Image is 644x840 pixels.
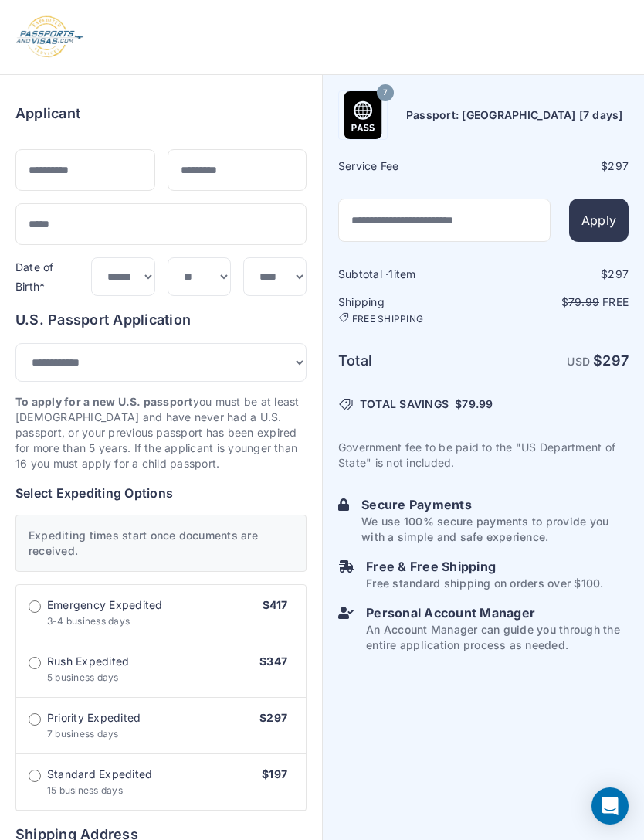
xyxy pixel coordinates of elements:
p: Free standard shipping on orders over $100. [366,576,603,591]
div: Open Intercom Messenger [591,787,629,825]
span: 79.99 [462,397,493,410]
h6: Passport: [GEOGRAPHIC_DATA] [7 days] [406,107,623,123]
span: 5 business days [47,672,119,683]
h6: Subtotal · item [338,267,482,282]
h6: Shipping [338,294,482,325]
span: $347 [259,655,287,668]
span: 297 [608,267,629,281]
h6: Applicant [15,103,80,124]
span: 7 [383,83,388,103]
img: Product Name [339,91,387,139]
span: Standard Expedited [47,767,152,782]
h6: Service Fee [338,158,482,174]
span: 79.99 [568,295,599,308]
span: Emergency Expedited [47,597,163,613]
span: USD [567,355,590,368]
label: Date of Birth* [15,260,54,294]
h6: Secure Payments [361,495,629,514]
h6: U.S. Passport Application [15,309,307,331]
span: 7 business days [47,728,119,740]
span: $417 [263,598,287,611]
h6: Total [338,350,482,372]
span: 15 business days [47,784,123,796]
img: Logo [15,15,84,59]
span: Priority Expedited [47,710,141,726]
h6: Personal Account Manager [366,604,629,622]
p: We use 100% secure payments to provide you with a simple and safe experience. [361,514,629,545]
div: $ [485,158,629,174]
button: Apply [569,199,629,242]
span: 1 [388,267,393,281]
p: $ [485,294,629,310]
p: An Account Manager can guide you through the entire application process as needed. [366,622,629,653]
strong: $ [593,352,629,369]
span: TOTAL SAVINGS [360,396,449,412]
span: 297 [608,159,629,172]
h6: Free & Free Shipping [366,557,603,576]
p: you must be at least [DEMOGRAPHIC_DATA] and have never had a U.S. passport, or your previous pass... [15,394,307,471]
span: FREE SHIPPING [352,313,423,325]
span: $297 [259,711,287,724]
strong: To apply for a new U.S. passport [15,395,193,408]
div: $ [485,267,629,282]
span: 3-4 business days [47,615,130,627]
span: Free [602,295,629,308]
p: Government fee to be paid to the "US Department of State" is not included. [338,440,629,471]
span: $197 [262,767,287,780]
div: Expediting times start once documents are received. [15,515,307,572]
span: 297 [602,352,629,369]
span: Rush Expedited [47,654,129,669]
h6: Select Expediting Options [15,484,307,502]
span: $ [455,396,493,412]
